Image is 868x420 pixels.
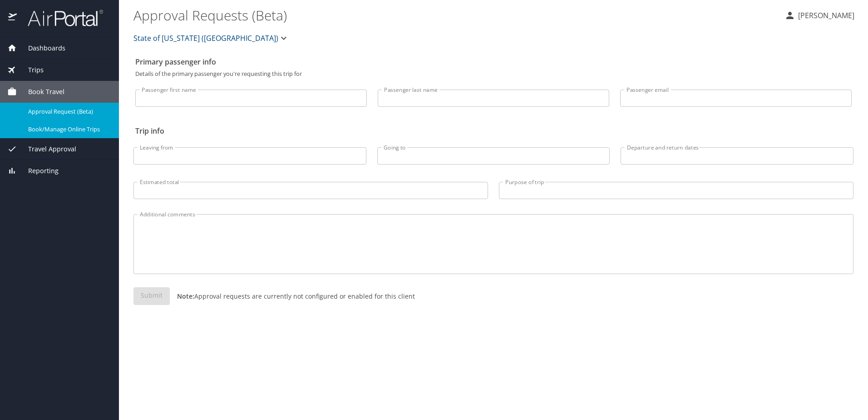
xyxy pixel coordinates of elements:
[177,292,194,300] strong: Note:
[8,9,18,27] img: icon-airportal.png
[135,124,852,138] h2: Trip info
[170,291,415,301] p: Approval requests are currently not configured or enabled for this client
[781,7,858,24] button: [PERSON_NAME]
[135,55,852,69] h2: Primary passenger info
[18,9,103,27] img: airportal-logo.png
[28,125,108,134] span: Book/Manage Online Trips
[133,1,777,29] h1: Approval Requests (Beta)
[17,144,76,154] span: Travel Approval
[130,29,293,47] button: State of [US_STATE] ([GEOGRAPHIC_DATA])
[17,65,44,75] span: Trips
[795,10,854,21] p: [PERSON_NAME]
[17,166,59,176] span: Reporting
[17,87,64,97] span: Book Travel
[28,107,108,116] span: Approval Request (Beta)
[133,32,278,45] span: State of [US_STATE] ([GEOGRAPHIC_DATA])
[135,71,852,77] p: Details of the primary passenger you're requesting this trip for
[17,43,65,53] span: Dashboards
